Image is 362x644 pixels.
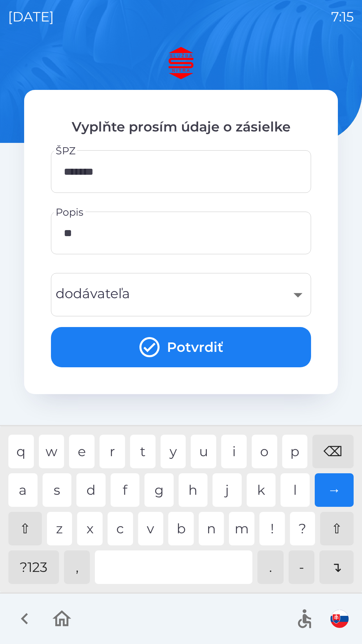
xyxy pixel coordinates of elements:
label: ŠPZ [56,144,75,158]
p: [DATE] [8,7,54,27]
p: 7:15 [331,7,354,27]
p: Vyplňte prosím údaje o zásielke [51,117,311,137]
img: sk flag [330,610,349,628]
label: Popis [56,205,83,219]
img: Logo [24,47,338,79]
button: Potvrdiť [51,327,311,367]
